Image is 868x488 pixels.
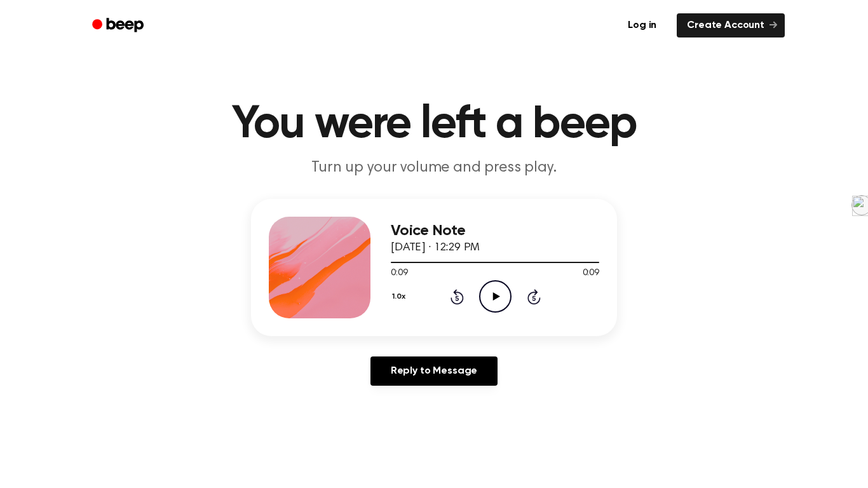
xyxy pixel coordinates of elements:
span: [DATE] · 12:29 PM [391,242,480,254]
h1: You were left a beep [109,102,759,147]
span: 0:09 [583,267,599,280]
a: Reply to Message [370,356,498,386]
a: Beep [83,13,155,38]
p: Turn up your volume and press play. [190,158,678,179]
a: Create Account [677,13,785,37]
a: Log in [615,11,669,40]
button: 1.0x [391,286,410,308]
h3: Voice Note [391,222,599,240]
span: 0:09 [391,267,407,280]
